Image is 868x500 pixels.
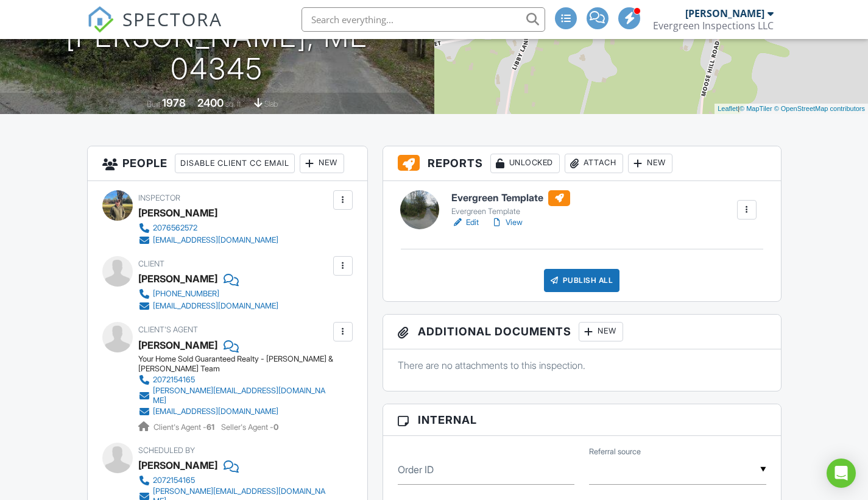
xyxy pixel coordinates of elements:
[138,222,278,234] a: 2076562572
[544,269,620,292] div: Publish All
[565,154,623,173] div: Attach
[221,423,278,432] span: Seller's Agent -
[653,20,774,32] div: Evergreen Inspections LLC
[138,354,340,374] div: Your Home Sold Guaranteed Realty - [PERSON_NAME] & [PERSON_NAME] Team
[398,463,434,476] label: Order ID
[87,6,114,33] img: The Best Home Inspection Software - Spectora
[138,374,330,386] a: 2072154165
[827,459,856,488] div: Open Intercom Messenger
[197,96,224,109] div: 2400
[264,99,278,109] span: slab
[138,259,164,268] span: Client
[451,207,570,216] div: Evergreen Template
[153,407,278,416] div: [EMAIL_ADDRESS][DOMAIN_NAME]
[147,99,160,109] span: Built
[153,235,278,245] div: [EMAIL_ADDRESS][DOMAIN_NAME]
[153,289,219,299] div: [PHONE_NUMBER]
[138,270,217,288] div: [PERSON_NAME]
[153,386,330,405] div: [PERSON_NAME][EMAIL_ADDRESS][DOMAIN_NAME]
[153,375,195,385] div: 2072154165
[628,154,672,173] div: New
[138,456,217,474] div: [PERSON_NAME]
[383,315,781,349] h3: Additional Documents
[87,16,222,42] a: SPECTORA
[153,423,216,432] span: Client's Agent -
[300,154,344,173] div: New
[451,190,570,217] a: Evergreen Template Evergreen Template
[138,446,195,455] span: Scheduled By
[138,336,217,354] a: [PERSON_NAME]
[273,423,278,432] strong: 0
[451,216,479,229] a: Edit
[685,7,764,20] div: [PERSON_NAME]
[491,216,523,229] a: View
[153,476,195,485] div: 2072154165
[739,105,772,112] a: © MapTiler
[225,99,242,109] span: sq. ft.
[138,386,330,405] a: [PERSON_NAME][EMAIL_ADDRESS][DOMAIN_NAME]
[153,223,197,233] div: 2076562572
[383,146,781,181] h3: Reports
[138,405,330,418] a: [EMAIL_ADDRESS][DOMAIN_NAME]
[175,154,295,173] div: Disable Client CC Email
[579,322,623,341] div: New
[162,96,186,109] div: 1978
[138,204,217,222] div: [PERSON_NAME]
[138,193,180,202] span: Inspector
[715,104,868,114] div: |
[122,6,222,32] span: SPECTORA
[138,300,278,312] a: [EMAIL_ADDRESS][DOMAIN_NAME]
[302,7,545,32] input: Search everything...
[138,288,278,300] a: [PHONE_NUMBER]
[88,146,367,181] h3: People
[206,423,214,432] strong: 61
[774,105,865,112] a: © OpenStreetMap contributors
[718,105,738,112] a: Leaflet
[138,325,198,334] span: Client's Agent
[490,154,560,173] div: Unlocked
[589,446,641,457] label: Referral source
[138,474,330,487] a: 2072154165
[383,404,781,436] h3: Internal
[451,190,570,206] h6: Evergreen Template
[153,301,278,311] div: [EMAIL_ADDRESS][DOMAIN_NAME]
[398,359,766,372] p: There are no attachments to this inspection.
[138,234,278,246] a: [EMAIL_ADDRESS][DOMAIN_NAME]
